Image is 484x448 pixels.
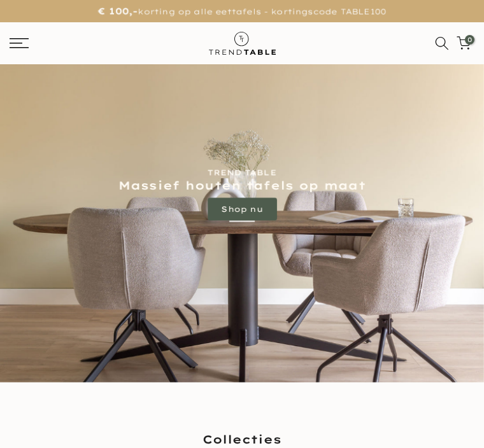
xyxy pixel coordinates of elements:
[465,35,474,45] span: 0
[203,22,282,64] img: trend-table
[457,36,471,50] a: 0
[1,383,65,447] iframe: toggle-frame
[98,5,138,17] strong: € 100,-
[16,3,468,19] p: korting op alle eettafels - kortingscode TABLE100
[208,198,277,221] a: Shop nu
